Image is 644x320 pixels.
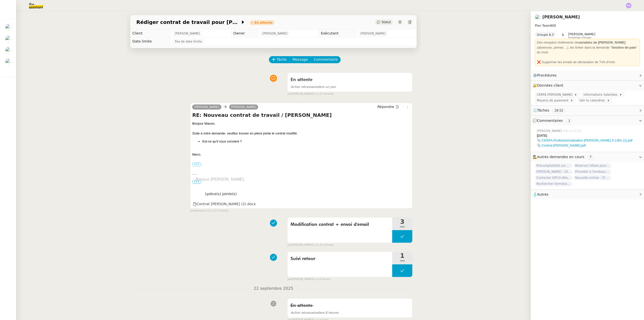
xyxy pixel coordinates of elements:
[360,31,386,36] span: [PERSON_NAME]
[276,57,287,62] span: Tâche
[202,139,410,144] li: Est-ce qu'il vous convient ?
[130,29,171,38] td: Client
[231,29,258,38] td: Owner
[535,32,556,37] nz-tag: Groupe A.3
[563,129,583,133] span: Hier à 15:12
[192,105,221,109] a: [PERSON_NAME]
[291,311,339,314] span: dans 8 heures
[293,57,308,62] span: Message
[542,15,580,19] a: [PERSON_NAME]
[537,60,638,65] div: ❌ Supprimer les emails de déclaration de TVA d'Arits
[269,56,290,63] button: Tâche
[568,32,595,36] span: [PERSON_NAME]
[287,277,330,281] small: [PERSON_NAME]
[535,169,573,174] span: [PERSON_NAME] - [DATE]
[392,219,412,225] span: 3
[229,105,258,109] a: [PERSON_NAME]
[312,243,334,247] span: il y a 31 minutes
[531,152,644,162] div: 🕵️Autres demandes en cours 7
[287,243,292,247] span: par
[535,163,573,168] span: Précomptabilité sur Dext - [DATE]
[255,21,272,24] div: En attente
[319,29,356,38] td: Exécutant
[291,85,336,89] span: dans un jour
[250,285,297,292] span: 22 septembre 2025
[537,129,563,133] span: [PERSON_NAME]
[377,104,394,109] span: Répondre
[537,40,638,55] div: Dès réception d'éléments de (absences, primes ...), les forker dans la demande " " du mois
[287,243,333,247] small: [PERSON_NAME]
[262,31,288,36] span: [PERSON_NAME]
[535,14,540,20] img: users%2FQNmrJKjvCnhZ9wRJPnUNc9lj8eE3%2Favatar%2F5ca36b56-0364-45de-a850-26ae83da85f1
[192,131,410,136] div: Suite à votre demande, veuillez trouver en pièce jointe le contrat modifié.
[574,169,611,174] span: Procéder à l'embauche d'[PERSON_NAME]
[192,180,201,184] span: •••
[5,58,12,65] img: users%2FfjlNmCTkLiVoA3HQjY3GA5JXGxb2%2Favatar%2Fstarofservice_97480retdsc0392.png
[535,181,573,186] span: Rechercher formation FLE pour [PERSON_NAME]
[550,24,556,27] span: 800
[192,152,410,157] div: Merci,
[531,116,644,126] div: 💬Commentaires 1
[5,47,12,54] img: users%2FME7CwGhkVpexbSaUxoFyX6OhGQk2%2Favatar%2Fe146a5d2-1708-490f-af4b-78e736222863
[531,190,644,199] div: 🧴Autres
[533,119,574,123] span: 💬
[533,108,570,112] span: ⏲️
[192,121,410,126] div: Bonjour Manon,
[568,32,595,39] app-user-label: Knowledge manager
[382,20,391,24] span: Statut
[175,39,202,44] span: Pas de date limite
[612,46,636,49] strong: Gestion de paie
[537,73,557,77] span: Procédures
[566,118,572,123] nz-tag: 1
[190,209,194,213] span: par
[579,98,607,103] span: Voir le calendrier
[537,119,563,123] span: Commentaires
[537,92,574,97] span: CERFA [PERSON_NAME]
[537,155,584,159] span: Autres demandes en cours
[175,31,200,36] span: [PERSON_NAME]
[531,105,644,115] div: ⏲️Tâches 28:52
[287,92,292,96] span: par
[537,192,548,196] span: Autres
[201,191,240,197] span: 1
[552,108,565,113] nz-tag: 28:52
[287,92,333,96] small: [PERSON_NAME]
[537,108,549,112] span: Tâches
[208,209,229,213] span: il y a 27 minutes
[376,104,400,110] button: Répondre
[533,192,548,196] span: 🧴
[533,155,596,159] span: 🕵️
[588,155,594,160] nz-tag: 7
[192,172,410,177] div: -----
[568,36,592,39] span: Knowledge manager
[291,85,317,89] span: Action nécessaire
[207,192,237,196] span: pièce(s) jointe(s)
[291,311,317,314] span: Action nécessaire
[196,176,410,201] div: Bonjour [PERSON_NAME], Je te remercie. Effectivement, peux-tu modifier la clause de rémunération ...
[130,38,171,46] td: Date limite
[578,41,625,44] strong: variables de [PERSON_NAME]
[287,277,292,281] span: par
[190,209,228,213] small: Romane V.
[192,163,201,166] label: •••
[537,144,586,147] a: 📎 Contrat [PERSON_NAME].pdf
[392,225,412,229] span: min
[535,175,573,180] span: Contacter OPCO Atlas pour financement formation
[5,24,12,31] img: users%2FfjlNmCTkLiVoA3HQjY3GA5JXGxb2%2Favatar%2Fstarofservice_97480retdsc0392.png
[291,221,389,228] span: Modification contrat + envoi d'email
[311,56,341,63] button: Commentaire
[537,98,570,103] span: Moyens de paiement
[312,277,330,281] span: il y a 6 heures
[312,92,334,96] span: il y a 27 minutes
[392,253,412,259] span: 1
[533,83,566,88] span: 🔐
[583,92,619,97] span: Informations Salariées
[5,35,12,43] img: users%2FfjlNmCTkLiVoA3HQjY3GA5JXGxb2%2Favatar%2Fstarofservice_97480retdsc0392.png
[574,175,611,180] span: Nouvelle entrée - [PERSON_NAME]
[290,56,311,63] button: Message
[535,24,550,27] span: Plan Team
[291,255,389,263] span: Suivi retour
[291,78,312,82] span: En attente
[531,81,644,90] div: 🔐Données client
[574,163,611,168] span: Réserver hôtels pour [GEOGRAPHIC_DATA]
